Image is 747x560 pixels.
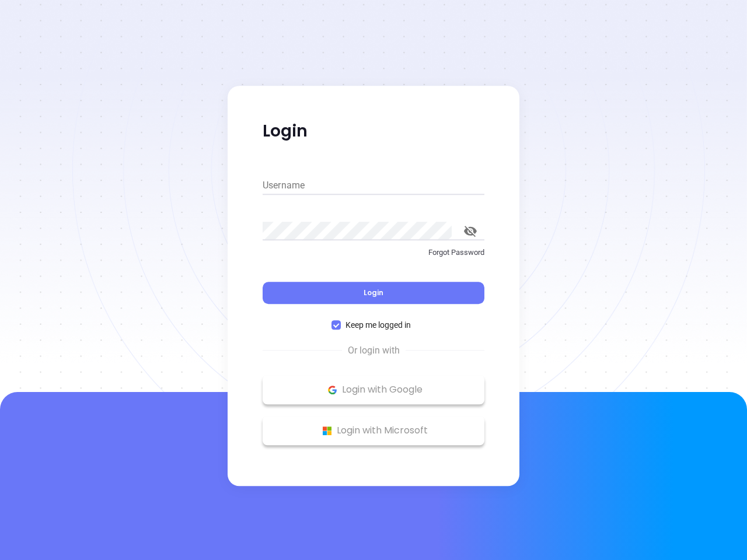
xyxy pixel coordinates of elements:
span: Or login with [342,344,406,358]
button: Login [263,282,484,304]
img: Google Logo [325,383,340,397]
a: Forgot Password [263,247,484,268]
p: Forgot Password [263,247,484,258]
p: Login with Microsoft [268,422,479,439]
span: Login [364,288,383,297]
button: toggle password visibility [456,217,484,245]
span: Keep me logged in [341,318,416,331]
button: Microsoft Logo Login with Microsoft [263,416,484,445]
img: Microsoft Logo [320,423,334,438]
button: Google Logo Login with Google [263,375,484,404]
p: Login [263,121,484,142]
p: Login with Google [268,381,479,398]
